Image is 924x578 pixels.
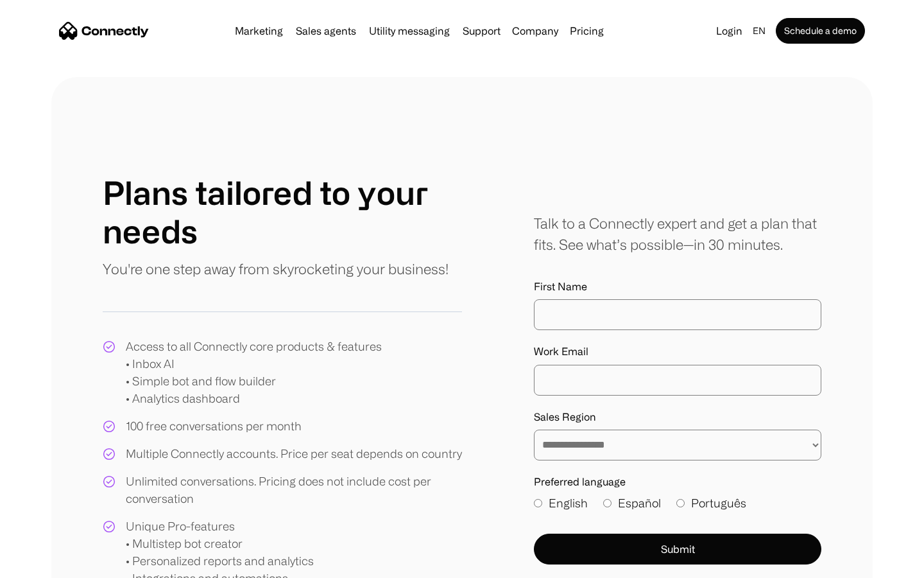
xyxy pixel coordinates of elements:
a: Schedule a demo [776,18,865,44]
input: English [534,499,542,507]
label: English [534,495,588,512]
div: Company [512,22,558,40]
ul: Language list [26,556,77,574]
label: Português [676,495,746,512]
a: Sales agents [291,26,361,36]
label: Español [603,495,661,512]
input: Español [603,499,612,507]
div: en [753,22,766,40]
aside: Language selected: English [13,554,77,574]
label: Work Email [534,346,821,358]
div: Unlimited conversations. Pricing does not include cost per conversation [126,473,462,507]
div: Access to all Connectly core products & features • Inbox AI • Simple bot and flow builder • Analy... [126,338,382,407]
a: Login [711,22,748,40]
label: First Name [534,281,821,293]
div: 100 free conversations per month [126,417,302,435]
button: Submit [534,534,821,565]
p: You're one step away from skyrocketing your business! [103,258,449,279]
a: Support [458,26,506,36]
a: Pricing [565,26,609,36]
input: Português [676,499,685,507]
div: Multiple Connectly accounts. Price per seat depends on country [126,445,462,462]
a: Utility messaging [364,26,455,36]
label: Preferred language [534,476,821,488]
label: Sales Region [534,411,821,423]
div: Talk to a Connectly expert and get a plan that fits. See what’s possible—in 30 minutes. [534,213,821,255]
a: Marketing [230,26,288,36]
h1: Plans tailored to your needs [103,173,462,250]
